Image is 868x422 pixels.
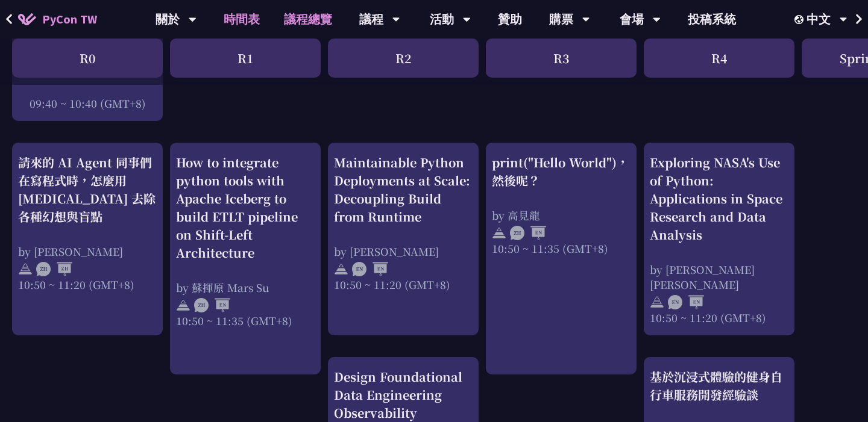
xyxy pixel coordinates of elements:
[18,13,36,25] img: Home icon of PyCon TW 2025
[334,154,473,226] div: Maintainable Python Deployments at Scale: Decoupling Build from Runtime
[644,39,794,78] div: R4
[176,280,315,295] div: by 蘇揮原 Mars Su
[352,262,388,276] img: ENEN.5a408d1.svg
[668,295,704,309] img: ENEN.5a408d1.svg
[492,154,631,364] a: print("Hello World")，然後呢？ by 高見龍 10:50 ~ 11:35 (GMT+8)
[510,226,546,240] img: ZHEN.371966e.svg
[18,154,157,226] div: 請來的 AI Agent 同事們在寫程式時，怎麼用 [MEDICAL_DATA] 去除各種幻想與盲點
[328,39,479,78] div: R2
[18,277,157,292] div: 10:50 ~ 11:20 (GMT+8)
[12,39,163,78] div: R0
[650,310,788,325] div: 10:50 ~ 11:20 (GMT+8)
[650,154,788,325] a: Exploring NASA's Use of Python: Applications in Space Research and Data Analysis by [PERSON_NAME]...
[6,4,109,34] a: PyCon TW
[794,15,807,24] img: Locale Icon
[176,154,315,364] a: How to integrate python tools with Apache Iceberg to build ETLT pipeline on Shift-Left Architectu...
[42,10,97,28] span: PyCon TW
[194,298,230,312] img: ZHEN.371966e.svg
[18,96,157,111] div: 09:40 ~ 10:40 (GMT+8)
[18,244,157,259] div: by [PERSON_NAME]
[176,313,315,328] div: 10:50 ~ 11:35 (GMT+8)
[334,154,473,325] a: Maintainable Python Deployments at Scale: Decoupling Build from Runtime by [PERSON_NAME] 10:50 ~ ...
[650,154,788,244] div: Exploring NASA's Use of Python: Applications in Space Research and Data Analysis
[334,368,473,422] div: Design Foundational Data Engineering Observability
[486,39,637,78] div: R3
[18,262,33,276] img: svg+xml;base64,PHN2ZyB4bWxucz0iaHR0cDovL3d3dy53My5vcmcvMjAwMC9zdmciIHdpZHRoPSIyNCIgaGVpZ2h0PSIyNC...
[176,298,190,312] img: svg+xml;base64,PHN2ZyB4bWxucz0iaHR0cDovL3d3dy53My5vcmcvMjAwMC9zdmciIHdpZHRoPSIyNCIgaGVpZ2h0PSIyNC...
[650,262,788,292] div: by [PERSON_NAME] [PERSON_NAME]
[492,154,631,190] div: print("Hello World")，然後呢？
[492,208,631,223] div: by 高見龍
[334,262,348,276] img: svg+xml;base64,PHN2ZyB4bWxucz0iaHR0cDovL3d3dy53My5vcmcvMjAwMC9zdmciIHdpZHRoPSIyNCIgaGVpZ2h0PSIyNC...
[650,295,664,309] img: svg+xml;base64,PHN2ZyB4bWxucz0iaHR0cDovL3d3dy53My5vcmcvMjAwMC9zdmciIHdpZHRoPSIyNCIgaGVpZ2h0PSIyNC...
[334,244,473,259] div: by [PERSON_NAME]
[176,154,315,262] div: How to integrate python tools with Apache Iceberg to build ETLT pipeline on Shift-Left Architecture
[18,154,157,325] a: 請來的 AI Agent 同事們在寫程式時，怎麼用 [MEDICAL_DATA] 去除各種幻想與盲點 by [PERSON_NAME] 10:50 ~ 11:20 (GMT+8)
[492,226,506,240] img: svg+xml;base64,PHN2ZyB4bWxucz0iaHR0cDovL3d3dy53My5vcmcvMjAwMC9zdmciIHdpZHRoPSIyNCIgaGVpZ2h0PSIyNC...
[650,368,788,404] div: 基於沉浸式體驗的健身自行車服務開發經驗談
[334,277,473,292] div: 10:50 ~ 11:20 (GMT+8)
[492,241,631,256] div: 10:50 ~ 11:35 (GMT+8)
[170,39,321,78] div: R1
[36,262,72,276] img: ZHZH.38617ef.svg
